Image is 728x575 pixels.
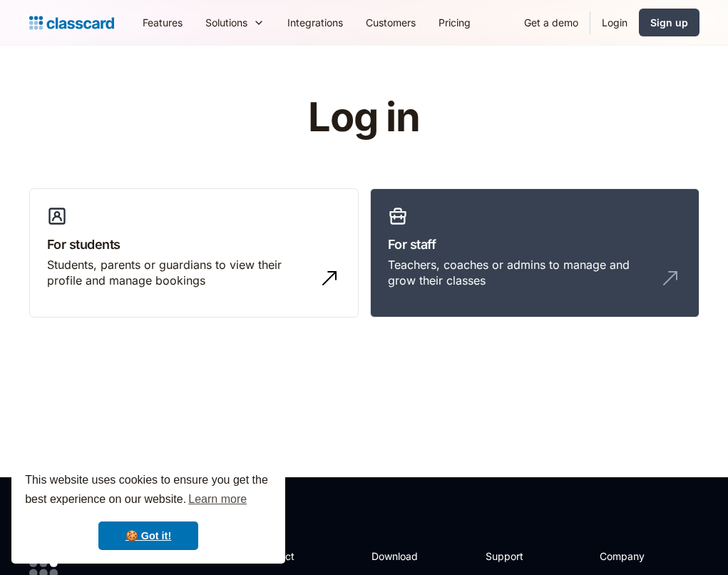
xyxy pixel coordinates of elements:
[98,521,198,550] a: dismiss cookie message
[427,6,482,39] a: Pricing
[354,6,427,39] a: Customers
[47,257,312,289] div: Students, parents or guardians to view their profile and manage bookings
[650,15,688,30] div: Sign up
[257,549,334,564] h2: Product
[194,6,276,39] div: Solutions
[25,472,272,510] span: This website uses cookies to ensure you get the best experience on our website.
[600,549,694,564] h2: Company
[29,13,114,33] a: Logo
[388,257,653,289] div: Teachers, coaches or admins to manage and grow their classes
[371,549,430,564] h2: Download
[47,235,341,254] h3: For students
[186,489,249,510] a: learn more about cookies
[639,9,699,36] a: Sign up
[486,549,543,564] h2: Support
[276,6,354,39] a: Integrations
[388,235,682,254] h3: For staff
[131,6,194,39] a: Features
[590,6,639,39] a: Login
[370,188,699,318] a: For staffTeachers, coaches or admins to manage and grow their classes
[29,188,359,318] a: For studentsStudents, parents or guardians to view their profile and manage bookings
[11,458,285,564] div: cookieconsent
[513,6,590,39] a: Get a demo
[138,96,590,140] h1: Log in
[205,15,247,30] div: Solutions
